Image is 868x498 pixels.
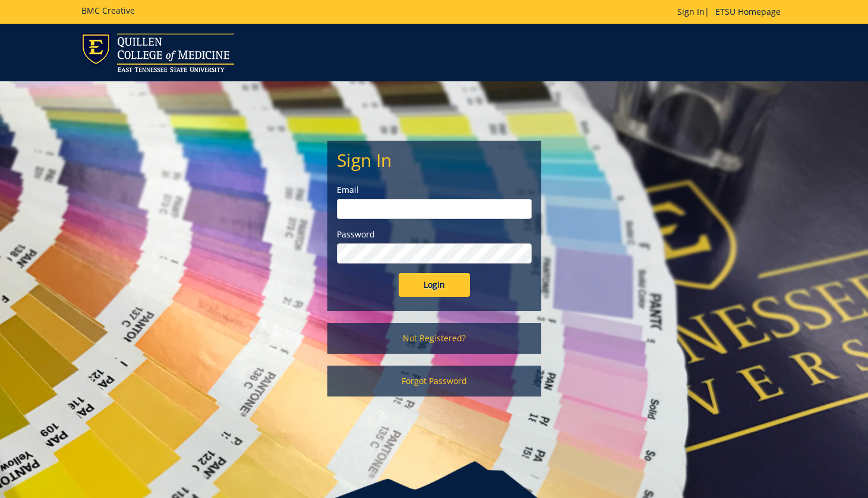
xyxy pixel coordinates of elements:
label: Email [337,184,532,196]
a: Forgot Password [327,366,541,397]
input: Login [399,273,470,297]
a: Not Registered? [327,323,541,354]
img: ETSU logo [81,33,234,72]
a: Sign In [677,6,705,17]
h5: BMC Creative [81,6,135,15]
label: Password [337,229,532,240]
a: ETSU Homepage [709,6,787,17]
h2: Sign In [337,150,532,170]
p: | [677,6,787,18]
